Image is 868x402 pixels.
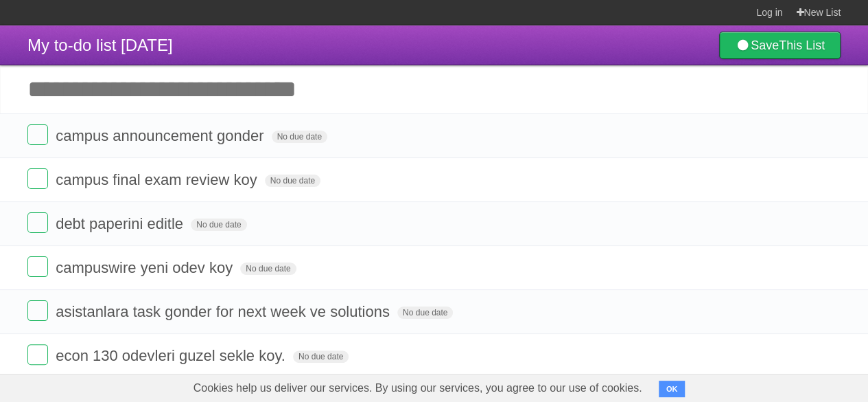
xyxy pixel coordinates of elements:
span: No due date [240,263,296,275]
label: Done [27,300,48,321]
span: campus announcement gonder [56,127,267,144]
label: Done [27,256,48,277]
span: econ 130 odevleri guzel sekle koy. [56,347,289,364]
button: OK [659,381,685,397]
label: Done [27,212,48,233]
label: Done [27,168,48,189]
span: No due date [272,131,327,143]
span: No due date [293,350,349,363]
span: No due date [397,306,453,319]
label: Done [27,124,48,145]
span: asistanlara task gonder for next week ve solutions [56,303,393,320]
b: This List [779,38,825,52]
span: debt paperini editle [56,215,187,232]
span: campuswire yeni odev koy [56,259,236,276]
span: Cookies help us deliver our services. By using our services, you agree to our use of cookies. [180,375,656,402]
span: No due date [191,219,246,231]
label: Done [27,344,48,365]
a: SaveThis List [719,32,841,59]
span: campus final exam review koy [56,171,260,188]
span: No due date [265,175,320,187]
span: My to-do list [DATE] [27,36,173,54]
